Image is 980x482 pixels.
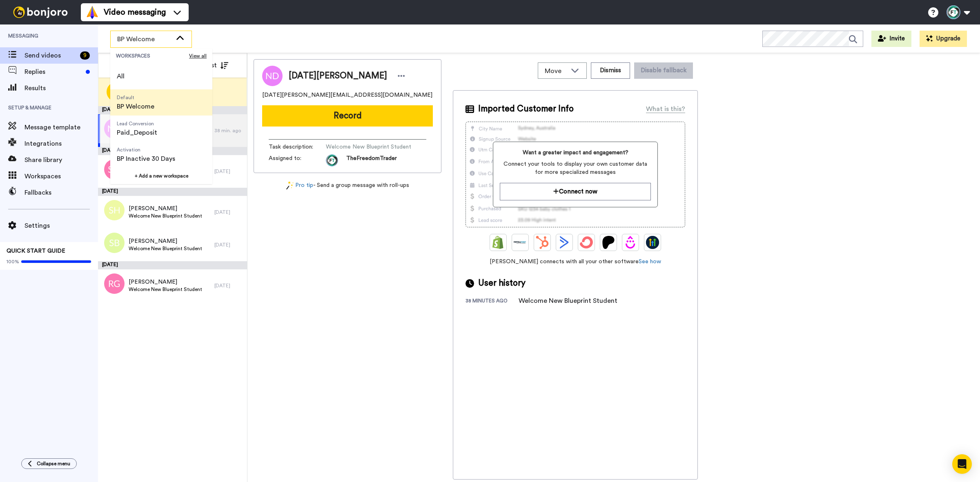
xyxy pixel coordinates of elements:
[591,62,630,79] button: Dismiss
[129,213,202,219] span: Welcome New Blueprint Student
[117,120,157,127] span: Lead Conversion
[580,236,593,249] img: ConvertKit
[21,458,77,469] button: Collapse menu
[117,94,154,101] span: Default
[98,106,247,114] div: [DATE]
[80,51,90,60] div: 9
[920,31,967,47] button: Upgrade
[214,209,243,215] div: [DATE]
[639,259,661,264] a: See how
[129,278,202,286] span: [PERSON_NAME]
[214,282,243,289] div: [DATE]
[646,236,659,249] img: GoHighLevel
[98,261,247,269] div: [DATE]
[214,242,243,248] div: [DATE]
[24,67,82,77] span: Replies
[104,233,125,253] img: sb.png
[98,188,247,196] div: [DATE]
[24,51,77,60] span: Send videos
[492,236,505,249] img: Shopify
[254,181,441,190] div: - Send a group message with roll-ups
[262,91,432,99] span: [DATE][PERSON_NAME][EMAIL_ADDRESS][DOMAIN_NAME]
[117,128,157,138] span: Paid_Deposit
[24,155,98,165] span: Share library
[478,277,526,289] span: User history
[117,102,154,111] span: BP Welcome
[24,83,98,93] span: Results
[269,143,326,151] span: Task description :
[326,143,411,151] span: Welcome New Blueprint Student
[24,171,98,181] span: Workspaces
[7,248,65,254] span: QUICK START GUIDE
[86,6,99,19] img: vm-color.svg
[24,188,98,198] span: Fallbacks
[326,154,338,167] img: aa511383-47eb-4547-b70f-51257f42bea2-1630295480.jpg
[104,273,125,294] img: rg.png
[24,221,98,231] span: Settings
[129,245,202,252] span: Welcome New Blueprint Student
[214,168,243,175] div: [DATE]
[104,200,125,220] img: sh.png
[10,7,71,18] img: bj-logo-header-white.svg
[269,154,326,167] span: Assigned to:
[465,298,519,306] div: 38 minutes ago
[98,147,247,155] div: [DATE]
[558,236,571,249] img: ActiveCampaign
[536,236,549,249] img: Hubspot
[37,460,70,467] span: Collapse menu
[129,204,202,213] span: [PERSON_NAME]
[646,104,685,114] div: What is this?
[117,34,172,44] span: BP Welcome
[262,66,283,86] img: Image of Noel Doecke
[519,296,617,306] div: Welcome New Blueprint Student
[104,7,166,18] span: Video messaging
[514,236,527,249] img: Ontraport
[104,159,125,180] img: sm.png
[189,53,207,59] span: View all
[478,103,574,115] span: Imported Customer Info
[116,53,189,59] span: WORKSPACES
[634,62,693,79] button: Disable fallback
[117,71,125,81] span: All
[24,122,98,132] span: Message template
[262,105,433,127] button: Record
[500,160,650,176] span: Connect your tools to display your own customer data for more specialized messages
[545,66,567,76] span: Move
[871,31,911,47] button: Invite
[602,236,615,249] img: Patreon
[117,154,175,164] span: BP Inactive 30 Days
[286,181,294,190] img: magic-wand.svg
[7,258,19,265] span: 100%
[129,237,202,245] span: [PERSON_NAME]
[129,286,202,293] span: Welcome New Blueprint Student
[110,168,212,184] button: + Add a new workspace
[24,139,98,149] span: Integrations
[465,258,685,266] span: [PERSON_NAME] connects with all your other software
[214,127,243,134] div: 38 min. ago
[500,149,650,157] span: Want a greater impact and engagement?
[500,183,650,200] button: Connect now
[117,147,175,153] span: Activation
[952,454,972,474] div: Open Intercom Messenger
[624,236,637,249] img: Drip
[289,70,387,82] span: [DATE][PERSON_NAME]
[346,154,397,167] span: TheFreedomTrader
[286,181,313,190] a: Pro tip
